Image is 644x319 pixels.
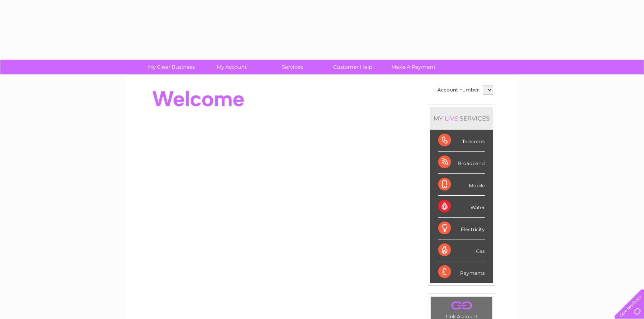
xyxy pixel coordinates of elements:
[320,60,386,74] a: Customer Help
[438,152,485,173] div: Broadband
[435,83,481,97] td: Account number
[260,60,325,74] a: Services
[430,107,493,130] div: MY SERVICES
[438,239,485,261] div: Gas
[438,174,485,196] div: Mobile
[438,218,485,239] div: Electricity
[438,130,485,152] div: Telecoms
[438,261,485,283] div: Payments
[438,196,485,218] div: Water
[443,115,460,122] div: LIVE
[433,299,490,313] a: .
[139,60,204,74] a: My Clear Business
[199,60,265,74] a: My Account
[381,60,446,74] a: Make A Payment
